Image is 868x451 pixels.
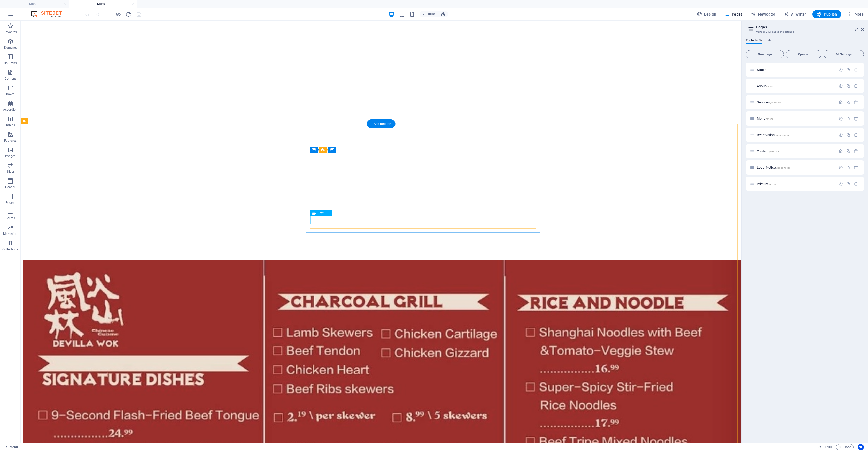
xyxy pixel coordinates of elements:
span: /menu [766,117,774,120]
div: Duplicate [846,165,850,170]
div: Remove [854,182,858,186]
span: More [847,12,864,17]
div: Settings [839,100,843,104]
span: Click to open page [757,182,778,186]
button: Code [836,444,854,450]
span: /legal-notice [776,166,791,169]
div: Start/ [755,68,836,71]
button: Open all [786,50,822,58]
span: : [827,445,828,449]
p: Images [5,154,16,158]
span: /privacy [768,183,778,185]
div: Legal Notice/legal-notice [755,166,836,169]
p: Tables [6,123,15,127]
span: 00 00 [824,444,832,450]
div: Settings [839,133,843,137]
div: About/about [755,84,836,88]
div: The startpage cannot be deleted [854,67,858,72]
p: Columns [4,61,17,65]
a: Click to cancel selection. Double-click to open Pages [4,444,18,450]
span: AI Writer [784,12,806,17]
div: + Add section [367,119,396,128]
span: New page [748,53,781,56]
span: Click to open page [757,133,789,137]
div: Settings [839,149,843,153]
div: Remove [854,165,858,170]
span: Click to open page [757,166,791,169]
span: / [765,69,766,71]
span: Click to open page [757,100,781,104]
div: Settings [839,67,843,72]
div: Duplicate [846,149,850,153]
div: Duplicate [846,182,850,186]
button: 100% [420,11,438,17]
p: Accordion [3,108,18,112]
div: Design (Ctrl+Alt+Y) [695,10,718,18]
button: Design [695,10,718,18]
div: Remove [854,100,858,104]
span: Click to open page [757,84,774,88]
button: Navigator [749,10,778,18]
div: Duplicate [846,100,850,104]
span: Design [697,12,716,17]
div: Privacy/privacy [755,182,836,185]
span: /reservation [775,134,789,137]
h6: Session time [818,444,832,450]
h4: Menu [69,1,137,7]
div: Duplicate [846,67,850,72]
span: /about [766,85,774,88]
span: Click to open page [757,117,774,121]
button: AI Writer [782,10,808,18]
div: Remove [854,116,858,121]
button: Pages [722,10,745,18]
div: Menu/menu [755,117,836,120]
div: Settings [839,165,843,170]
div: Remove [854,84,858,88]
p: Content [5,77,16,81]
span: All Settings [826,53,862,56]
button: All Settings [824,50,864,58]
p: Slider [6,170,14,174]
div: Duplicate [846,116,850,121]
p: Features [4,139,17,143]
div: Services/services [755,101,836,104]
iframe: To enrich screen reader interactions, please activate Accessibility in Grammarly extension settings [21,21,741,443]
span: Text [318,212,324,215]
p: Elements [4,46,17,50]
div: Duplicate [846,133,850,137]
p: Collections [2,247,18,251]
p: Marketing [3,232,17,236]
span: Click to open page [757,149,779,153]
button: New page [746,50,784,58]
span: English (8) [746,37,762,44]
i: On resize automatically adjust zoom level to fit chosen device. [441,12,445,17]
div: Settings [839,182,843,186]
p: Footer [6,201,15,205]
button: reload [125,11,131,17]
span: Click to open page [757,68,766,72]
div: Duplicate [846,84,850,88]
span: Code [838,444,851,450]
img: Editor Logo [30,11,68,17]
div: Settings [839,116,843,121]
span: Navigator [751,12,776,17]
p: Boxes [6,92,15,96]
span: Pages [724,12,742,17]
h6: 100% [427,11,436,17]
span: Publish [817,12,837,17]
button: Usercentrics [858,444,864,450]
span: /services [770,101,781,104]
span: /contact [769,150,779,153]
div: Contact/contact [755,149,836,153]
span: Open all [788,53,819,56]
h2: Pages [756,25,864,29]
button: More [845,10,866,18]
div: Language Tabs [746,38,864,48]
button: Publish [812,10,841,18]
div: Reservation/reservation [755,133,836,137]
p: Forms [6,216,15,220]
div: Remove [854,149,858,153]
div: Remove [854,133,858,137]
p: Favorites [4,30,17,34]
h3: Manage your pages and settings [756,29,854,34]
